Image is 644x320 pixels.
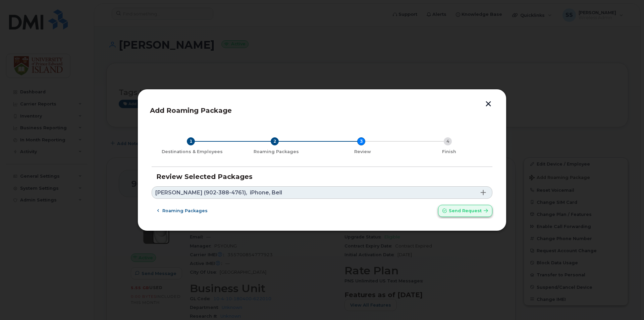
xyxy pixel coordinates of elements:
button: Roaming packages [152,205,213,217]
span: iPhone, Bell [250,190,282,195]
div: Destinations & Employees [154,149,230,154]
div: Finish [409,149,490,154]
a: [PERSON_NAME] (902-388-4761),iPhone, Bell [152,186,492,199]
span: Send request [449,208,482,214]
div: 4 [444,137,452,145]
h3: Review Selected Packages [156,173,488,180]
span: Roaming packages [162,208,208,214]
div: Roaming Packages [235,149,317,154]
button: Send request [438,205,492,217]
div: 1 [187,137,195,145]
span: [PERSON_NAME] (902-388-4761), [155,190,247,195]
div: 2 [271,137,279,145]
span: Add Roaming Package [150,106,232,115]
